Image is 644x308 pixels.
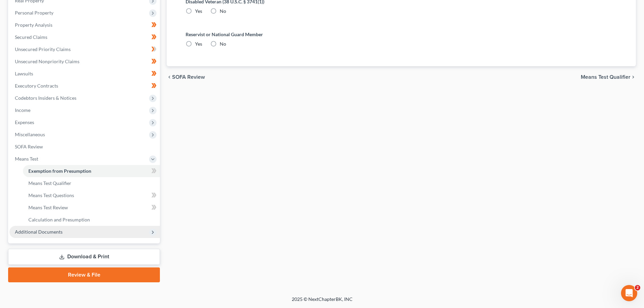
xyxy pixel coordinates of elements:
a: Lawsuits [9,68,160,80]
label: Reservist or National Guard Member [186,31,617,38]
a: SOFA Review [9,141,160,153]
a: Exemption from Presumption [23,165,160,177]
span: Lawsuits [15,71,33,76]
span: Yes [195,41,202,47]
span: Calculation and Presumption [28,217,90,222]
div: 2025 © NextChapterBK, INC [129,296,515,308]
span: Executory Contracts [15,83,58,89]
a: Means Test Review [23,202,160,214]
span: Miscellaneous [15,132,45,137]
button: Means Test Qualifier chevron_right [581,74,636,80]
span: No [220,8,226,14]
span: Means Test Qualifier [28,180,71,186]
span: SOFA Review [15,144,43,149]
span: Means Test [15,156,38,162]
span: Personal Property [15,10,53,16]
a: Unsecured Nonpriority Claims [9,55,160,68]
span: Income [15,107,30,113]
a: Review & File [8,267,160,282]
a: Download & Print [8,249,160,265]
span: Unsecured Priority Claims [15,46,71,52]
a: Calculation and Presumption [23,214,160,226]
span: Exemption from Presumption [28,168,91,174]
a: Means Test Questions [23,189,160,202]
span: Means Test Questions [28,192,74,198]
span: SOFA Review [172,74,205,80]
span: Property Analysis [15,22,52,28]
span: 2 [635,285,640,290]
i: chevron_left [167,74,172,80]
span: Additional Documents [15,229,63,235]
iframe: Intercom live chat [621,285,637,301]
a: Executory Contracts [9,80,160,92]
span: Means Test Review [28,205,68,210]
button: chevron_left SOFA Review [167,74,205,80]
i: chevron_right [630,74,636,80]
span: Secured Claims [15,34,47,40]
span: Expenses [15,119,34,125]
a: Secured Claims [9,31,160,43]
span: No [220,41,226,47]
span: Unsecured Nonpriority Claims [15,58,79,64]
a: Means Test Qualifier [23,177,160,189]
a: Unsecured Priority Claims [9,43,160,55]
span: Means Test Qualifier [581,74,630,80]
span: Yes [195,8,202,14]
span: Codebtors Insiders & Notices [15,95,76,101]
a: Property Analysis [9,19,160,31]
